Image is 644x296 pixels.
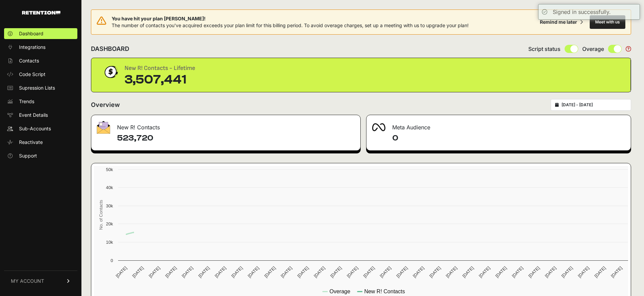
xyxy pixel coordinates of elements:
text: [DATE] [593,265,607,279]
text: New R! Contacts [364,289,405,294]
span: Trends [19,98,34,105]
a: Code Script [4,69,77,80]
text: [DATE] [230,265,244,279]
text: [DATE] [511,265,524,279]
div: New R! Contacts [91,115,360,135]
text: [DATE] [610,265,623,279]
h4: 523,720 [117,133,355,144]
text: [DATE] [527,265,541,279]
a: Contacts [4,55,77,66]
div: 3,507,441 [125,73,195,87]
h2: Overview [91,100,120,110]
img: Retention.com [22,11,60,15]
text: 40k [106,185,113,190]
span: Integrations [19,44,45,51]
text: [DATE] [214,265,227,279]
text: [DATE] [280,265,293,279]
text: [DATE] [544,265,557,279]
text: [DATE] [445,265,458,279]
span: Sub-Accounts [19,125,51,132]
h4: 0 [392,133,625,144]
text: [DATE] [461,265,475,279]
span: Contacts [19,57,39,64]
text: [DATE] [247,265,260,279]
text: [DATE] [395,265,409,279]
div: Remind me later [540,19,577,25]
div: New R! Contacts - Lifetime [125,63,195,73]
a: Trends [4,96,77,107]
text: [DATE] [561,265,574,279]
text: [DATE] [412,265,425,279]
span: Reactivate [19,139,43,146]
span: You have hit your plan [PERSON_NAME]! [112,15,469,22]
span: Supression Lists [19,85,55,91]
text: Overage [329,289,350,294]
a: Event Details [4,110,77,121]
a: Dashboard [4,28,77,39]
text: 50k [106,167,113,172]
text: 0 [111,258,113,263]
div: Meta Audience [366,115,631,135]
text: [DATE] [346,265,359,279]
text: [DATE] [428,265,441,279]
span: Event Details [19,112,48,118]
text: [DATE] [313,265,326,279]
h2: DASHBOARD [91,44,129,54]
button: Meet with us [590,15,625,29]
text: [DATE] [181,265,194,279]
text: 30k [106,203,113,208]
span: Overage [582,45,604,53]
img: fa-envelope-19ae18322b30453b285274b1b8af3d052b27d846a4fbe8435d1a52b978f639a2.png [97,121,110,134]
text: [DATE] [263,265,277,279]
text: [DATE] [197,265,210,279]
button: Remind me later [537,16,586,28]
a: Integrations [4,42,77,53]
span: Dashboard [19,30,43,37]
div: Signed in successfully. [553,8,611,16]
text: [DATE] [329,265,343,279]
text: [DATE] [148,265,161,279]
text: [DATE] [164,265,177,279]
img: fa-meta-2f981b61bb99beabf952f7030308934f19ce035c18b003e963880cc3fabeebb7.png [372,123,385,131]
text: 10k [106,240,113,245]
text: [DATE] [296,265,309,279]
text: [DATE] [362,265,376,279]
text: No. of Contacts [98,200,103,230]
img: dollar-coin-05c43ed7efb7bc0c12610022525b4bbbb207c7efeef5aecc26f025e68dcafac9.png [102,63,119,80]
a: Supression Lists [4,82,77,93]
text: [DATE] [494,265,508,279]
a: Reactivate [4,137,77,148]
text: [DATE] [115,265,128,279]
text: 20k [106,221,113,226]
span: Code Script [19,71,45,78]
a: Support [4,150,77,161]
text: [DATE] [379,265,392,279]
span: Script status [528,45,561,53]
span: MY ACCOUNT [11,278,44,284]
text: [DATE] [577,265,590,279]
span: The number of contacts you've acquired exceeds your plan limit for this billing period. To avoid ... [112,22,469,28]
text: [DATE] [131,265,145,279]
a: MY ACCOUNT [4,271,77,291]
span: Support [19,152,37,159]
text: [DATE] [478,265,491,279]
a: Sub-Accounts [4,123,77,134]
